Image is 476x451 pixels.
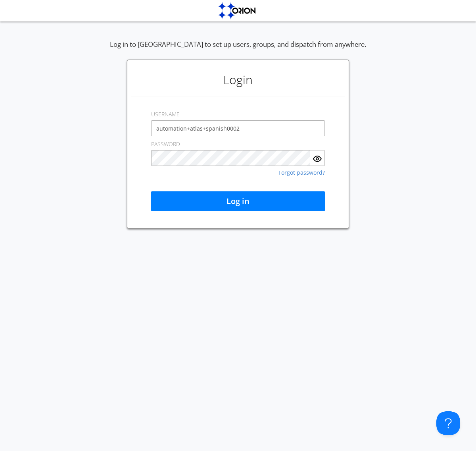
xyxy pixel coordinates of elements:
[310,150,325,166] button: Show Password
[278,170,325,175] a: Forgot password?
[110,40,366,60] div: Log in to [GEOGRAPHIC_DATA] to set up users, groups, and dispatch from anywhere.
[151,191,325,211] button: Log in
[151,150,310,166] input: Password
[436,411,460,435] iframe: Toggle Customer Support
[151,140,180,148] label: PASSWORD
[131,64,345,96] h1: Login
[313,154,322,164] img: eye.svg
[151,110,180,118] label: USERNAME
